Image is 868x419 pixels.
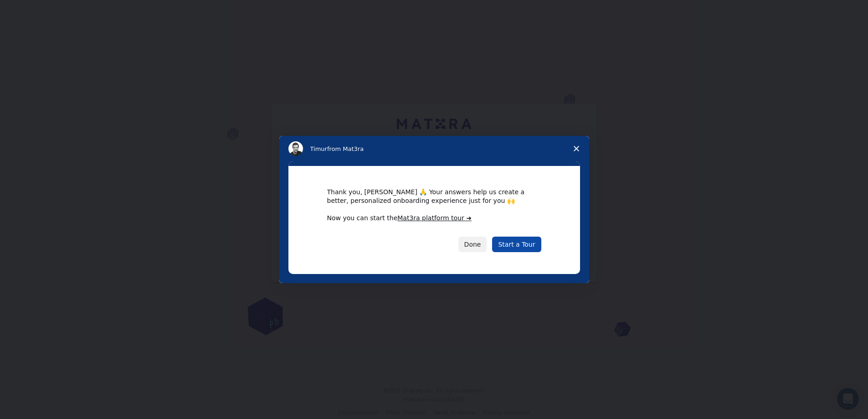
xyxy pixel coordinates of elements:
div: Now you can start the [327,214,541,223]
a: Start a Tour [492,237,541,252]
span: Close survey [564,136,589,161]
span: Timur [310,145,327,152]
span: Assistance [15,6,59,15]
button: Done [458,237,487,252]
img: Profile image for Timur [288,141,303,156]
a: Mat3ra platform tour ➜ [397,214,472,222]
span: from Mat3ra [327,145,364,152]
div: Thank you, [PERSON_NAME] 🙏 Your answers help us create a better, personalized onboarding experien... [327,188,541,204]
